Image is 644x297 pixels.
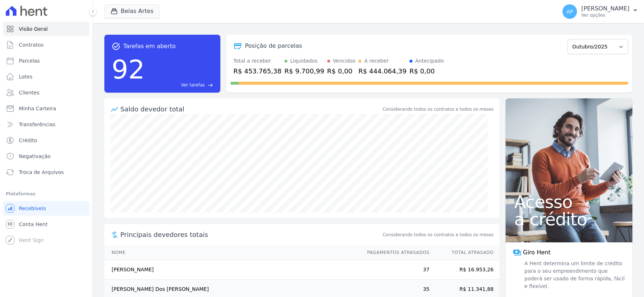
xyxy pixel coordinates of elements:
[3,69,90,84] a: Lotes
[6,190,87,198] div: Plataformas
[415,57,444,65] div: Antecipado
[327,66,356,76] div: R$ 0,00
[19,57,40,64] span: Parcelas
[19,137,37,144] span: Crédito
[3,149,90,164] a: Negativação
[19,89,39,96] span: Clientes
[19,205,46,212] span: Recebíveis
[120,230,381,239] span: Principais devedores totais
[112,51,145,88] div: 92
[581,5,630,12] p: [PERSON_NAME]
[19,169,64,176] span: Troca de Arquivos
[19,41,43,48] span: Contratos
[3,101,90,116] a: Minha Carteira
[233,57,282,65] div: Total a receber
[3,38,90,52] a: Contratos
[360,260,430,280] td: 37
[333,57,356,65] div: Vencidos
[104,4,159,18] button: Belas Artes
[581,12,630,18] p: Ver opções
[430,260,499,280] td: R$ 16.953,26
[208,82,213,88] span: east
[245,42,302,50] div: Posição de parcelas
[3,133,90,148] a: Crédito
[364,57,389,65] div: A receber
[181,82,205,88] span: Ver tarefas
[360,245,430,260] th: Pagamentos Atrasados
[383,232,494,238] span: Considerando todos os contratos e todos os meses
[104,245,360,260] th: Nome
[290,57,318,65] div: Liquidados
[523,260,625,290] span: A Hent determina um limite de crédito para o seu empreendimento que poderá ser usado de forma ráp...
[233,66,282,76] div: R$ 453.765,38
[112,42,120,51] span: task_alt
[19,105,56,112] span: Minha Carteira
[410,66,444,76] div: R$ 0,00
[557,1,644,22] button: AP [PERSON_NAME] Ver opções
[523,248,550,257] span: Giro Hent
[383,106,494,113] div: Considerando todos os contratos e todos os meses
[3,22,90,36] a: Visão Geral
[430,245,499,260] th: Total Atrasado
[3,85,90,100] a: Clientes
[19,221,47,228] span: Conta Hent
[19,25,48,33] span: Visão Geral
[104,260,360,280] td: [PERSON_NAME]
[123,42,176,51] span: Tarefas em aberto
[284,66,324,76] div: R$ 9.700,99
[358,66,407,76] div: R$ 444.064,39
[148,82,213,88] a: Ver tarefas east
[514,193,624,211] span: Acesso
[3,54,90,68] a: Parcelas
[120,104,381,114] div: Saldo devedor total
[19,121,55,128] span: Transferências
[3,201,90,216] a: Recebíveis
[19,153,51,160] span: Negativação
[566,9,573,14] span: AP
[3,217,90,232] a: Conta Hent
[514,211,624,228] span: a crédito
[19,73,33,80] span: Lotes
[3,165,90,179] a: Troca de Arquivos
[3,117,90,132] a: Transferências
